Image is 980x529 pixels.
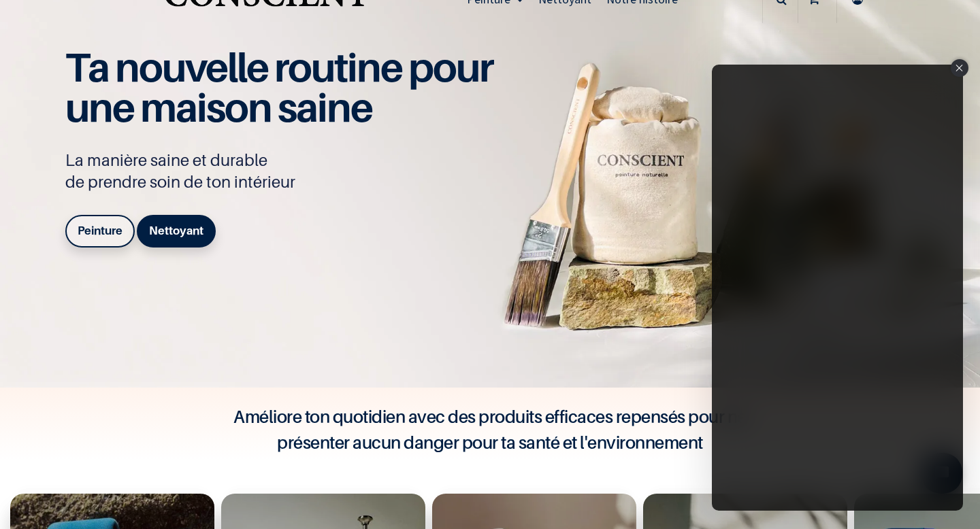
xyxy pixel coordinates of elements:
b: Nettoyant [149,224,203,237]
a: Peinture [65,215,135,248]
a: Nettoyant [137,215,216,248]
div: Close [951,59,968,77]
div: Tolstoy #3 modal [712,65,963,511]
span: Ta nouvelle routine pour une maison saine [65,43,493,131]
h4: Améliore ton quotidien avec des produits efficaces repensés pour ne présenter aucun danger pour t... [218,404,762,456]
button: Open chat widget [12,12,52,52]
b: Peinture [78,224,122,237]
p: La manière saine et durable de prendre soin de ton intérieur [65,150,508,193]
